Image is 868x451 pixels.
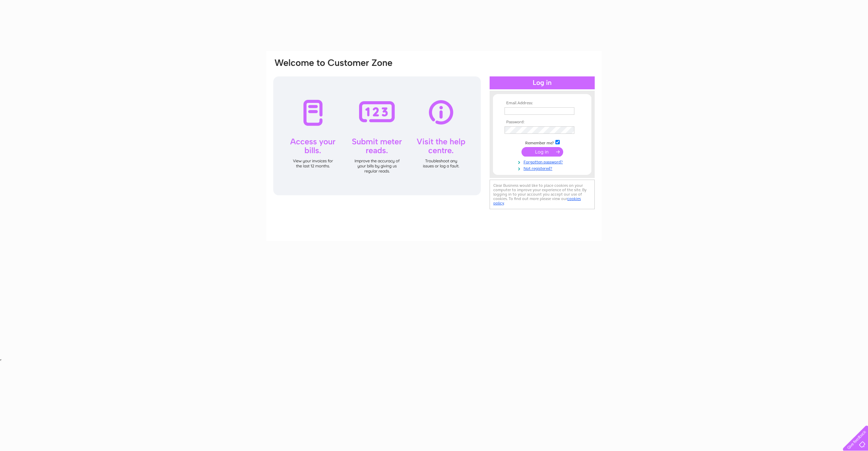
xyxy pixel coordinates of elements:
[521,147,563,157] input: Submit
[505,165,581,171] a: Not registered?
[503,120,581,125] th: Password:
[503,139,581,146] td: Remember me?
[493,196,581,205] a: cookies policy
[503,101,581,106] th: Email Address:
[490,180,595,209] div: Clear Business would like to place cookies on your computer to improve your experience of the sit...
[505,158,581,165] a: Forgotten password?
